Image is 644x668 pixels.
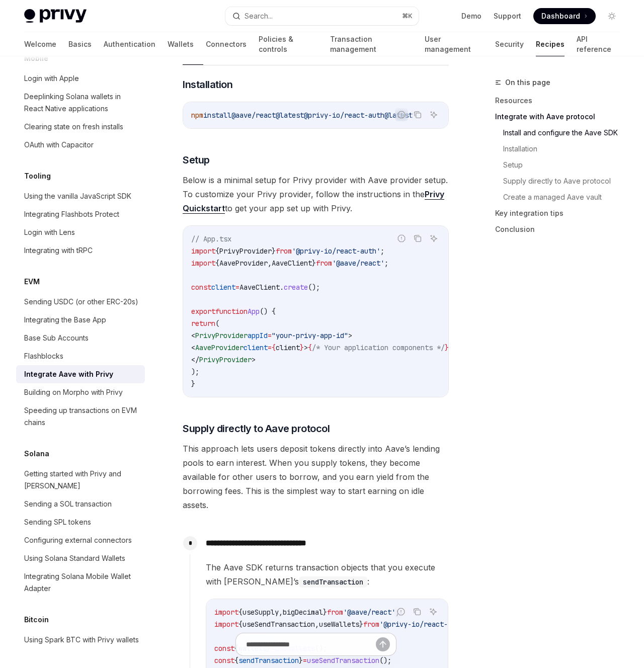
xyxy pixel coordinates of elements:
span: appId [248,331,268,340]
button: Report incorrect code [394,605,408,618]
span: from [363,620,379,629]
span: from [316,259,332,268]
a: Install and configure the Aave SDK [503,125,628,141]
span: return [191,319,215,328]
span: Installation [183,77,232,92]
span: AaveProvider [219,259,268,268]
button: Toggle dark mode [604,8,620,24]
div: Base Sub Accounts [24,332,89,344]
div: Sending SPL tokens [24,516,91,528]
span: function [215,307,248,316]
span: } [359,620,363,629]
a: Support [494,11,521,21]
button: Ask AI [427,108,440,121]
a: Sending a SOL transaction [16,495,145,513]
span: } [312,259,316,268]
span: } [445,343,449,352]
span: < [191,331,195,340]
div: Integrating Solana Mobile Wallet Adapter [24,570,139,595]
h5: EVM [24,276,40,288]
a: Dashboard [533,8,596,24]
span: } [272,246,276,256]
a: Recipes [536,32,565,56]
div: Integrating with tRPC [24,244,93,257]
div: Search... [245,10,273,22]
a: Using Spark BTC with Privy wallets [16,631,145,649]
a: Integrating Flashbots Protect [16,205,145,223]
div: Building on Morpho with Privy [24,386,123,398]
span: > [304,343,308,352]
span: ); [191,367,199,376]
button: Report incorrect code [395,232,408,245]
span: client [211,283,235,292]
a: Welcome [24,32,56,56]
span: This approach lets users deposit tokens directly into Aave’s lending pools to earn interest. When... [183,442,449,512]
span: { [238,620,243,629]
span: = [268,331,272,340]
div: Integrating Flashbots Protect [24,208,119,220]
h5: Tooling [24,170,51,182]
span: = [268,343,272,352]
a: Integrating Solana Mobile Wallet Adapter [16,567,145,598]
span: // App.tsx [191,234,231,243]
span: '@privy-io/react-auth' [292,246,380,256]
span: PrivyProvider [199,355,252,364]
span: Below is a minimal setup for Privy provider with Aave provider setup. To customize your Privy pro... [183,173,449,215]
a: Authentication [104,32,155,56]
span: ( [215,319,219,328]
a: Sending SPL tokens [16,513,145,531]
span: '@aave/react' [343,608,395,617]
span: PrivyProvider [195,331,248,340]
div: Clearing state on fresh installs [24,121,123,133]
a: Conclusion [495,221,628,237]
a: Flashblocks [16,347,145,365]
a: Sending USDC (or other ERC-20s) [16,293,145,311]
span: } [191,379,195,388]
a: Using Solana Standard Wallets [16,549,145,567]
span: @privy-io/react-auth@latest [304,111,413,120]
span: On this page [505,76,550,89]
a: Connectors [206,32,247,56]
span: export [191,307,215,316]
span: /* Your application components */ [312,343,445,352]
span: } [300,343,304,352]
div: Using the vanilla JavaScript SDK [24,190,131,202]
div: Login with Apple [24,72,79,85]
a: User management [425,32,483,56]
div: Login with Lens [24,226,75,238]
a: Deeplinking Solana wallets in React Native applications [16,88,145,118]
span: npm [191,111,203,120]
div: Flashblocks [24,350,63,362]
span: from [327,608,343,617]
a: Create a managed Aave vault [503,189,628,205]
span: () { [260,307,276,316]
span: import [191,246,215,256]
div: OAuth with Capacitor [24,139,94,151]
span: Dashboard [541,11,580,21]
div: Configuring external connectors [24,534,132,546]
span: client [244,343,268,352]
a: Login with Apple [16,69,145,88]
div: Sending a SOL transaction [24,498,112,510]
div: Integrating the Base App [24,314,106,326]
a: Basics [68,32,92,56]
span: "your-privy-app-id" [272,331,348,340]
span: import [214,608,238,617]
span: from [276,246,292,256]
div: Getting started with Privy and [PERSON_NAME] [24,468,139,492]
button: Report incorrect code [395,108,408,121]
a: Integrate with Aave protocol [495,109,628,125]
span: import [214,620,238,629]
code: sendTransaction [299,576,367,588]
a: Integrating with tRPC [16,241,145,260]
span: = [235,283,239,292]
a: Key integration tips [495,205,628,221]
span: { [215,259,219,268]
div: Deeplinking Solana wallets in React Native applications [24,91,139,115]
a: Getting started with Privy and [PERSON_NAME] [16,465,145,495]
span: AaveClient [239,283,280,292]
a: Supply directly to Aave protocol [503,173,628,189]
span: { [238,608,243,617]
a: Clearing state on fresh installs [16,118,145,136]
span: PrivyProvider [219,246,272,256]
